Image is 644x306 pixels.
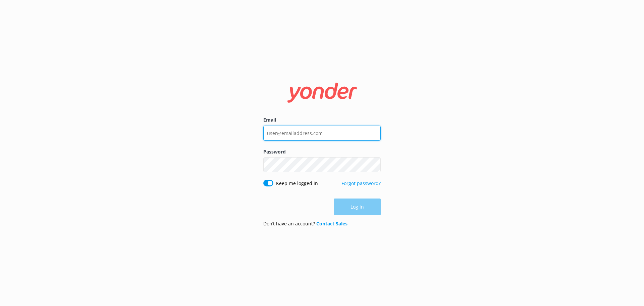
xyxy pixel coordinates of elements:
[263,148,381,156] label: Password
[367,158,381,172] button: Show password
[341,180,381,186] a: Forgot password?
[316,220,347,227] a: Contact Sales
[263,126,381,141] input: user@emailaddress.com
[263,220,347,227] p: Don’t have an account?
[263,116,381,124] label: Email
[276,180,318,187] label: Keep me logged in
